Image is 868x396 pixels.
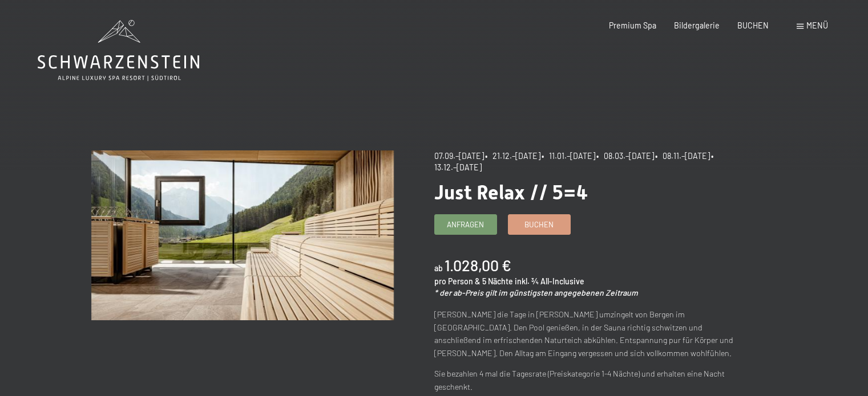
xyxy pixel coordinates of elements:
[596,151,654,161] span: • 08.03.–[DATE]
[447,219,484,230] span: Anfragen
[609,21,656,30] a: Premium Spa
[542,151,595,161] span: • 11.01.–[DATE]
[674,21,720,30] a: Bildergalerie
[434,308,737,360] p: [PERSON_NAME] die Tage in [PERSON_NAME] umzingelt von Bergen im [GEOGRAPHIC_DATA]. Den Pool genie...
[445,256,511,274] b: 1.028,00 €
[515,276,584,286] span: inkl. ¾ All-Inclusive
[434,368,737,393] p: Sie bezahlen 4 mal die Tagesrate (Preiskategorie 1-4 Nächte) und erhalten eine Nacht geschenkt.
[434,181,588,204] span: Just Relax // 5=4
[508,215,570,234] a: Buchen
[482,276,513,286] span: 5 Nächte
[435,215,496,234] a: Anfragen
[806,21,828,30] span: Menü
[524,219,554,230] span: Buchen
[434,276,481,286] span: pro Person &
[434,263,443,273] span: ab
[91,150,394,320] img: Just Relax // 5=4
[434,151,484,161] span: 07.09.–[DATE]
[737,21,769,30] a: BUCHEN
[434,151,717,172] span: • 13.12.–[DATE]
[655,151,710,161] span: • 08.11.–[DATE]
[434,288,638,297] em: * der ab-Preis gilt im günstigsten angegebenen Zeitraum
[485,151,540,161] span: • 21.12.–[DATE]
